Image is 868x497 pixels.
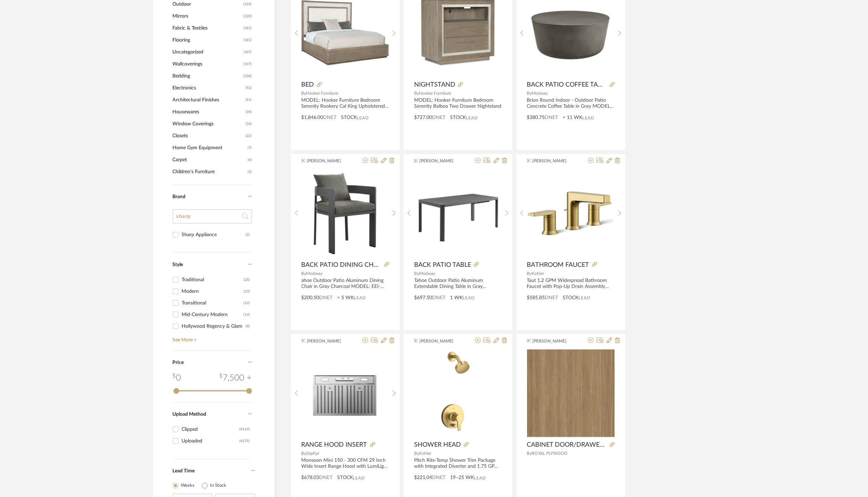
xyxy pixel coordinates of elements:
span: $200.50 [302,295,319,300]
div: (13) [244,309,250,320]
label: Weeks [181,482,195,489]
span: 1 WK [450,294,463,302]
span: (106) [243,70,252,82]
span: Lead [463,295,475,300]
img: RANGE HOOD INSERT [302,350,389,437]
span: DNET [432,475,445,480]
span: $678.03 [302,475,319,480]
span: $585.85 [527,295,545,300]
span: > 11 WK [563,114,583,121]
div: Taut 1.2 GPM Widespread Bathroom Faucet with Pop-Up Drain Assembly Model: K-97100-4-2MB [527,278,615,290]
span: By [302,451,306,455]
span: BACK PATIO TABLE [414,261,471,269]
span: Carpet [173,154,246,166]
span: DNET [432,295,445,300]
span: (22) [246,130,252,141]
span: DNET [319,295,333,300]
span: Housewares [173,106,244,118]
span: (7) [248,142,252,153]
span: [PERSON_NAME] [420,338,464,344]
span: By [414,271,419,276]
span: BACK PATIO COFFEE TABLE [527,81,607,89]
span: NIGHTSTAND [414,81,455,89]
span: By [527,451,532,455]
div: Sharp Appliance [182,229,246,240]
span: Lead [354,295,366,300]
div: (22) [244,297,250,309]
span: DNET [545,115,558,120]
span: CABINET DOOR/DRAWER FINISH [527,441,607,449]
a: See More + [171,332,252,343]
span: BACK PATIO DINING CHAIR [302,261,381,269]
span: Wallcoverings [173,58,242,70]
div: ahoe Outdoor Patio Aluminum Dining Chair in Gray Charcoal MODEL: EEI-7053-GRY-CHA [302,278,389,290]
span: Fabric & Textiles [173,22,242,34]
span: Lead [583,115,595,120]
span: $380.75 [527,115,545,120]
span: $697.50 [414,295,432,300]
span: By [527,271,532,276]
span: (6) [248,154,252,165]
span: By [302,271,306,276]
div: (23) [244,286,250,297]
span: Uncategorized [173,46,242,58]
span: Upload Method [173,412,207,417]
label: In Stock [210,482,227,489]
span: Hooker Furniture [419,91,451,95]
img: SHOWER HEAD [424,349,492,437]
span: Zephyr [306,451,319,455]
span: (2) [248,166,252,177]
span: [PERSON_NAME] [307,158,351,164]
span: SHOWER HEAD [414,441,461,449]
span: Lead [474,476,486,480]
span: (220) [243,11,252,22]
span: Closets [173,130,244,142]
span: STOCK [337,474,353,482]
span: STOCK [450,114,466,121]
span: ROYAL PLYWOOD [532,451,568,455]
span: Window Coverings [173,118,244,130]
div: (8) [246,321,250,332]
span: (34) [246,118,252,130]
span: By [302,91,306,95]
span: (34) [246,106,252,118]
div: 7,500 + [220,372,252,384]
span: By [414,451,419,455]
span: (181) [243,34,252,46]
span: Brand [173,194,186,199]
span: STOCK [341,114,357,121]
span: Lead [353,476,365,480]
span: [PERSON_NAME] [532,338,577,344]
div: 0 [173,372,181,384]
span: DNET [545,295,558,300]
div: Transitional [182,297,244,309]
span: [PERSON_NAME] [532,158,577,164]
div: Traditional [182,274,244,285]
div: MODEL: Hooker Furniture Bedroom Serenity Balboa Two Drawer Nightstand [414,97,502,109]
span: $221.04 [414,475,432,480]
span: BATHROOM FAUCET [527,261,589,269]
span: [PERSON_NAME] [307,338,351,344]
div: Hollywood Regency & Glam [182,321,246,332]
span: Children's Furniture [173,166,246,178]
span: Lead [357,115,369,120]
span: Lead [579,295,591,300]
span: Modway [306,271,323,276]
span: $1,846.00 [302,115,323,120]
div: Monsoon Mini 150 - 300 CFM 29 Inch Wide Insert Range Hood with LumiLight LED Lighting Model: AK91... [302,458,389,470]
span: Lead Time [173,468,195,473]
div: Tahoe Outdoor Patio Aluminum Extendable Dining Table in Gray MODEL: EEI-7236-GRY [414,278,502,290]
span: $727.00 [414,115,432,120]
img: BATHROOM FAUCET [527,170,614,257]
span: Flooring [173,34,242,46]
span: Lead [466,115,478,120]
span: (181) [243,23,252,34]
span: Kohler [532,271,544,276]
div: (2) [246,229,250,240]
div: Uploaded [182,435,240,447]
span: Electronics [173,82,244,94]
span: Home Gym Equipment [173,142,246,154]
span: Modway [532,91,548,95]
div: Clipped [182,424,240,435]
input: Search Brands [173,209,252,224]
